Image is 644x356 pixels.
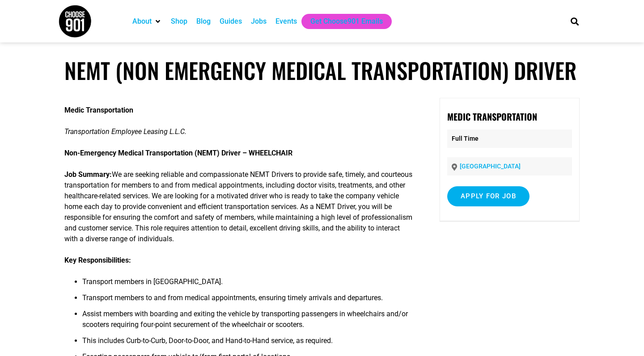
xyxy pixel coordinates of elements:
[64,106,133,114] strong: Medic Transportation
[82,293,414,309] li: Transport members to and from medical appointments, ensuring timely arrivals and departures.
[171,16,187,27] a: Shop
[128,14,555,29] nav: Main nav
[310,16,383,27] a: Get Choose901 Emails
[447,130,572,148] p: Full Time
[568,14,582,29] div: Search
[64,256,131,264] strong: Key Responsibilities:
[82,335,414,352] li: This includes Curb-to-Curb, Door-to-Door, and Hand-to-Hand service, as required.
[196,16,211,27] a: Blog
[251,16,267,27] a: Jobs
[132,16,152,27] a: About
[447,110,537,123] strong: Medic Transportation
[64,149,292,157] strong: Non-Emergency Medical Transportation (NEMT) Driver – WHEELCHAIR
[460,163,521,170] a: [GEOGRAPHIC_DATA]
[82,276,414,293] li: Transport members in [GEOGRAPHIC_DATA].
[64,127,186,136] em: Transportation Employee Leasing L.L.C.
[64,170,112,179] strong: Job Summary:
[128,14,166,29] div: About
[447,186,530,206] input: Apply for job
[275,16,297,27] a: Events
[220,16,242,27] a: Guides
[64,57,580,84] h1: NEMT (Non Emergency Medical Transportation) Driver
[82,309,414,335] li: Assist members with boarding and exiting the vehicle by transporting passengers in wheelchairs an...
[64,169,414,244] p: We are seeking reliable and compassionate NEMT Drivers to provide safe, timely, and courteous tra...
